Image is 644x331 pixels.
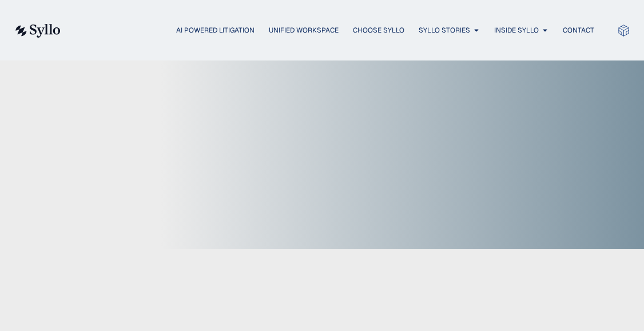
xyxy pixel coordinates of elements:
[269,25,339,35] a: Unified Workspace
[494,25,539,35] a: Inside Syllo
[419,25,470,35] a: Syllo Stories
[84,25,594,36] nav: Menu
[14,24,61,38] img: syllo
[176,25,255,35] a: AI Powered Litigation
[84,25,594,36] div: Menu Toggle
[563,25,594,35] a: Contact
[353,25,404,35] a: Choose Syllo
